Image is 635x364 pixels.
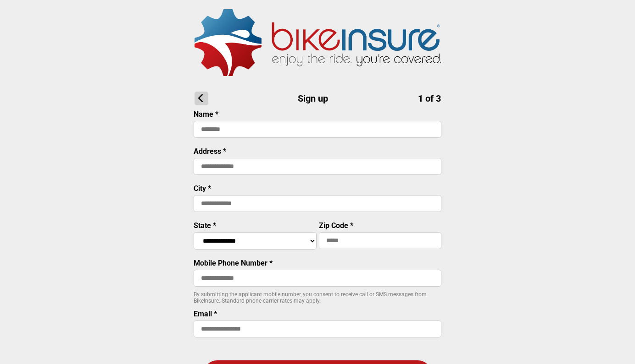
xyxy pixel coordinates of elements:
[194,184,211,193] label: City *
[195,92,441,105] h1: Sign up
[418,93,441,104] span: 1 of 3
[194,110,218,119] label: Name *
[194,147,226,156] label: Address *
[194,310,217,318] label: Email *
[319,221,353,230] label: Zip Code *
[194,221,216,230] label: State *
[194,291,441,304] p: By submitting the applicant mobile number, you consent to receive call or SMS messages from BikeI...
[194,259,273,267] label: Mobile Phone Number *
